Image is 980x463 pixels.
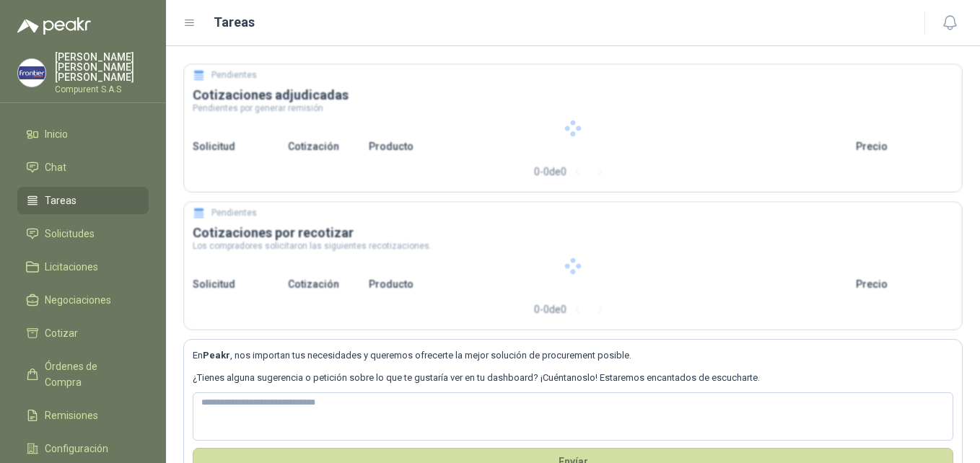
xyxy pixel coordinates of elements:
[17,319,149,347] a: Cotizar
[17,253,149,281] a: Licitaciones
[17,435,149,462] a: Configuración
[214,12,255,32] h1: Tareas
[45,325,78,341] span: Cotizar
[17,220,149,247] a: Solicitudes
[45,193,76,208] span: Tareas
[193,371,953,385] p: ¿Tienes alguna sugerencia o petición sobre lo que te gustaría ver en tu dashboard? ¡Cuéntanoslo! ...
[193,348,953,363] p: En , nos importan tus necesidades y queremos ofrecerte la mejor solución de procurement posible.
[18,59,45,87] img: Company Logo
[45,292,111,308] span: Negociaciones
[45,226,95,242] span: Solicitudes
[45,407,98,423] span: Remisiones
[45,259,98,275] span: Licitaciones
[17,353,149,396] a: Órdenes de Compra
[17,154,149,181] a: Chat
[55,52,149,82] p: [PERSON_NAME] [PERSON_NAME] [PERSON_NAME]
[45,358,135,390] span: Órdenes de Compra
[17,402,149,429] a: Remisiones
[17,17,91,35] img: Logo peakr
[203,350,230,361] b: Peakr
[55,85,149,94] p: Compurent S.A.S
[17,120,149,148] a: Inicio
[45,159,66,175] span: Chat
[45,126,68,142] span: Inicio
[17,187,149,214] a: Tareas
[17,286,149,314] a: Negociaciones
[45,441,108,457] span: Configuración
